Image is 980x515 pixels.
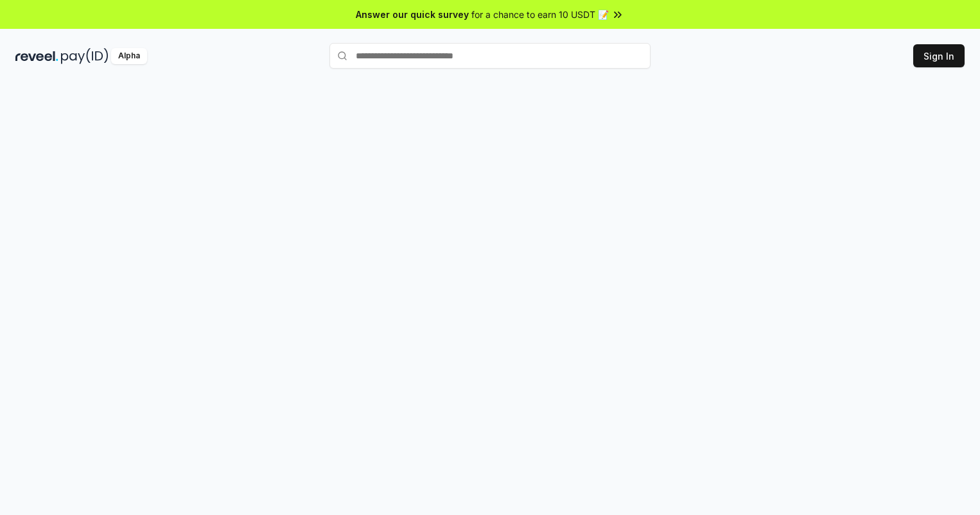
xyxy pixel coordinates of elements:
span: Answer our quick survey [356,8,469,21]
div: Alpha [111,48,147,64]
img: pay_id [61,48,109,64]
button: Sign In [913,44,965,67]
span: for a chance to earn 10 USDT 📝 [471,8,609,21]
img: reveel_dark [15,48,58,64]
